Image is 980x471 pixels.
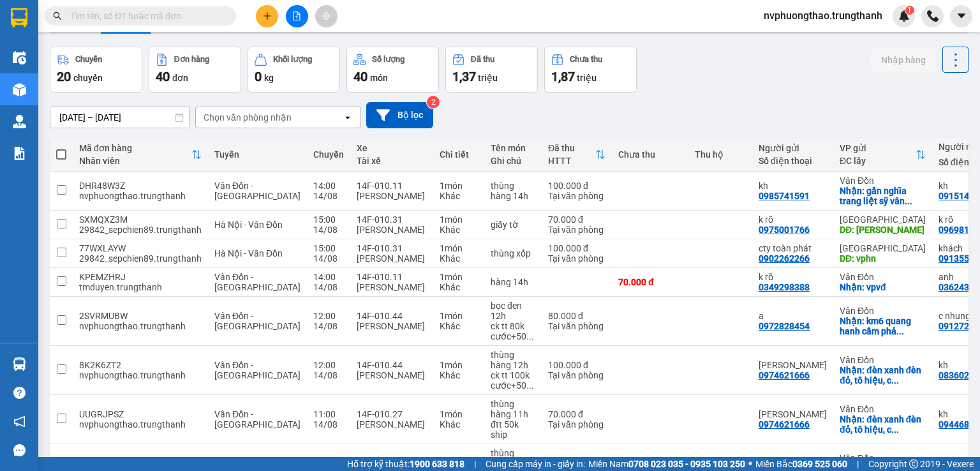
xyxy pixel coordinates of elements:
[548,370,605,380] div: Tại văn phòng
[357,282,427,292] div: [PERSON_NAME]
[551,69,575,84] span: 1,87
[370,73,388,83] span: món
[759,409,827,419] div: c giang
[491,156,535,166] div: Ghi chú
[759,243,827,253] div: cty toàn phát
[840,143,916,153] div: VP gửi
[214,311,301,331] span: Vân Đồn - [GEOGRAPHIC_DATA]
[452,69,476,84] span: 1,37
[440,253,478,264] div: Khác
[491,301,535,321] div: bọc đen 12h
[759,156,827,166] div: Số điện thoại
[840,404,926,414] div: Vân Đồn
[366,102,433,128] button: Bộ lọc
[57,69,71,84] span: 20
[548,143,595,153] div: Đã thu
[13,83,26,96] img: warehouse-icon
[759,253,810,264] div: 0902262266
[440,409,478,419] div: 1 món
[357,253,427,264] div: [PERSON_NAME]
[79,214,202,225] div: SXMQXZ3M
[792,459,847,469] strong: 0369 525 060
[255,69,262,84] span: 0
[79,191,202,201] div: nvphuongthao.trungthanh
[759,181,827,191] div: kh
[548,243,605,253] div: 100.000 đ
[75,55,102,64] div: Chuyến
[440,243,478,253] div: 1 món
[840,225,926,235] div: DĐ: tam trinh
[891,375,899,385] span: ...
[79,321,202,331] div: nvphuongthao.trungthanh
[174,55,209,64] div: Đơn hàng
[548,156,595,166] div: HTTT
[956,10,967,22] span: caret-down
[474,457,476,471] span: |
[759,419,810,430] div: 0974621666
[264,73,274,83] span: kg
[73,138,208,172] th: Toggle SortBy
[13,147,26,160] img: solution-icon
[759,321,810,331] div: 0972828454
[491,220,535,230] div: giấy tờ
[909,460,918,468] span: copyright
[491,248,535,258] div: thùng xốp
[313,272,344,282] div: 14:00
[548,409,605,419] div: 70.000 đ
[759,214,827,225] div: k rõ
[759,143,827,153] div: Người gửi
[840,365,926,385] div: Nhận: đèn xanh đèn đỏ, tô hiệu, cp-vpvđ
[486,457,585,471] span: Cung cấp máy in - giấy in:
[79,181,202,191] div: DHR48W3Z
[891,424,899,435] span: ...
[478,73,498,83] span: triệu
[588,457,745,471] span: Miền Nam
[491,448,535,468] div: thùng hàng 11h
[950,5,972,27] button: caret-down
[759,272,827,282] div: k rõ
[248,47,340,93] button: Khối lượng0kg
[491,350,535,370] div: thùng hàng 12h
[840,253,926,264] div: DĐ: vphn
[313,419,344,430] div: 14/08
[353,69,367,84] span: 40
[357,214,427,225] div: 14F-010.31
[440,311,478,321] div: 1 món
[440,214,478,225] div: 1 món
[357,243,427,253] div: 14F-010.31
[79,243,202,253] div: 77WXLAYW
[172,73,188,83] span: đơn
[346,47,439,93] button: Số lượng40món
[548,181,605,191] div: 100.000 đ
[70,9,221,23] input: Tìm tên, số ĐT hoặc mã đơn
[440,370,478,380] div: Khác
[491,370,535,391] div: ck tt 100k cước+50k ship ngày 14/8 lúc 13h03p
[357,272,427,282] div: 14F-010.11
[372,55,405,64] div: Số lượng
[79,272,202,282] div: KPEMZHRJ
[357,143,427,153] div: Xe
[79,156,191,166] div: Nhân viên
[79,143,191,153] div: Mã đơn hàng
[440,282,478,292] div: Khác
[273,55,312,64] div: Khối lượng
[759,311,827,321] div: a
[79,409,202,419] div: UUGRJPSZ
[357,181,427,191] div: 14F-010.11
[754,8,893,24] span: nvphuongthao.trungthanh
[548,253,605,264] div: Tại văn phòng
[13,444,26,456] span: message
[491,321,535,341] div: ck tt 80k cước+50k ship ngày 14/8 lúc 13h18p agri
[445,47,538,93] button: Đã thu1,37 triệu
[748,461,752,467] span: ⚪️
[292,11,301,20] span: file-add
[695,149,746,160] div: Thu hộ
[755,457,847,471] span: Miền Bắc
[357,370,427,380] div: [PERSON_NAME]
[840,453,926,463] div: Vân Đồn
[759,370,810,380] div: 0974621666
[357,156,427,166] div: Tài xế
[79,360,202,370] div: 8K2K6ZT2
[79,225,202,235] div: 29842_sepchien89.trungthanh
[618,277,682,287] div: 70.000 đ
